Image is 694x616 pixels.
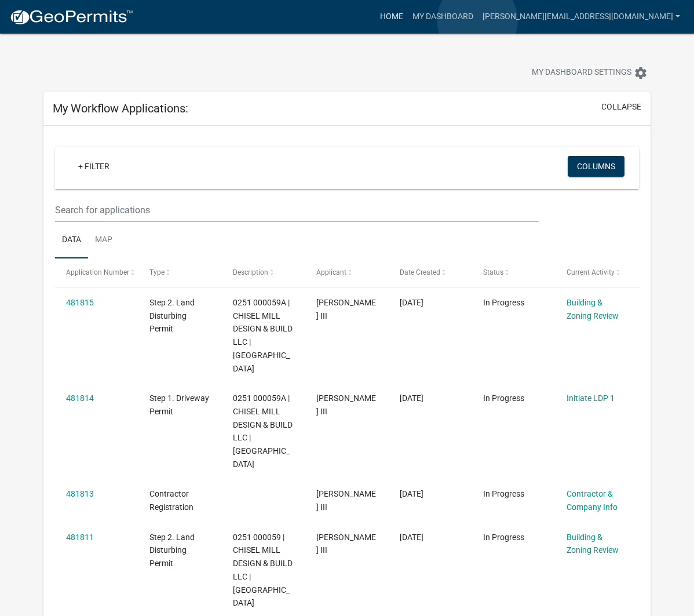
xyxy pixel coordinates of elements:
span: 0251 000059 | CHISEL MILL DESIGN & BUILD LLC | S BOLEE RD [233,533,293,608]
i: settings [634,66,648,80]
span: Step 2. Land Disturbing Permit [149,533,195,568]
datatable-header-cell: Application Number [55,258,138,286]
span: John P Knight III [316,533,376,555]
datatable-header-cell: Current Activity [556,258,639,286]
span: In Progress [483,489,524,498]
a: Home [375,6,408,28]
span: Contractor Registration [149,489,193,512]
span: Current Activity [567,268,615,276]
a: 481813 [66,489,94,498]
datatable-header-cell: Status [472,258,556,286]
a: 481815 [66,298,94,307]
span: John P Knight III [316,298,376,320]
span: Type [149,268,165,276]
span: Status [483,268,503,276]
span: 0251 000059A | CHISEL MILL DESIGN & BUILD LLC | S BOLEE RD [233,393,293,469]
datatable-header-cell: Description [222,258,305,286]
a: Initiate LDP 1 [567,393,615,403]
datatable-header-cell: Type [138,258,222,286]
span: 09/22/2025 [400,393,423,403]
a: 481814 [66,393,94,403]
span: In Progress [483,298,524,307]
span: In Progress [483,533,524,542]
span: John P Knight III [316,393,376,416]
button: Columns [568,156,624,177]
a: Data [55,222,88,259]
span: Applicant [316,268,346,276]
a: + Filter [69,156,119,177]
a: Contractor & Company Info [567,489,618,512]
span: 0251 000059A | CHISEL MILL DESIGN & BUILD LLC | S BOLEE RD [233,298,293,373]
span: John P Knight III [316,489,376,512]
a: Building & Zoning Review [567,298,619,320]
span: Date Created [400,268,440,276]
span: Description [233,268,268,276]
button: My Dashboard Settingssettings [523,61,657,84]
datatable-header-cell: Date Created [389,258,472,286]
datatable-header-cell: Applicant [305,258,389,286]
button: collapse [601,101,641,113]
input: Search for applications [55,198,539,222]
span: In Progress [483,393,524,403]
a: [PERSON_NAME][EMAIL_ADDRESS][DOMAIN_NAME] [478,6,685,28]
span: 09/22/2025 [400,533,423,542]
span: Step 1. Driveway Permit [149,393,209,416]
span: Application Number [66,268,129,276]
a: 481811 [66,533,94,542]
span: 09/22/2025 [400,298,423,307]
h5: My Workflow Applications: [53,101,188,115]
span: My Dashboard Settings [532,66,631,80]
a: Building & Zoning Review [567,533,619,555]
span: Step 2. Land Disturbing Permit [149,298,195,334]
a: My Dashboard [408,6,478,28]
a: Map [88,222,119,259]
span: 09/22/2025 [400,489,423,498]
